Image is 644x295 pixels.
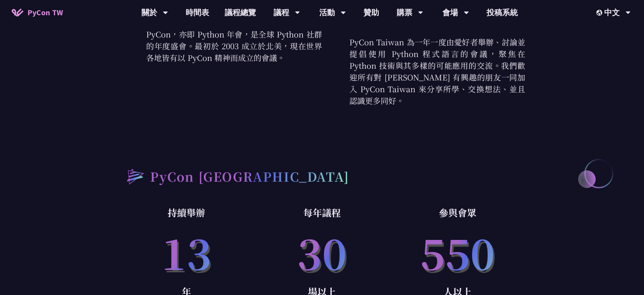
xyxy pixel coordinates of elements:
p: 持續舉辦 [119,205,254,220]
p: 30 [254,220,390,284]
span: PyCon TW [27,7,63,18]
p: PyCon Taiwan 為一年一度由愛好者舉辦、討論並提倡使用 Python 程式語言的會議，聚焦在 Python 技術與其多樣的可能應用的交流。我們歡迎所有對 [PERSON_NAME] 有... [322,36,525,107]
p: 550 [390,220,525,284]
p: 每年議程 [254,205,390,220]
h2: PyCon [GEOGRAPHIC_DATA] [150,167,349,186]
img: Locale Icon [596,10,604,16]
p: PyCon，亦即 Python 年會，是全球 Python 社群的年度盛會。最初於 2003 成立於北美，現在世界各地皆有以 PyCon 精神而成立的會議。 [119,29,322,64]
p: 13 [119,220,254,284]
p: 參與會眾 [390,205,525,220]
img: heading-bullet [119,161,150,191]
img: Home icon of PyCon TW 2025 [12,9,23,16]
a: PyCon TW [4,3,71,22]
